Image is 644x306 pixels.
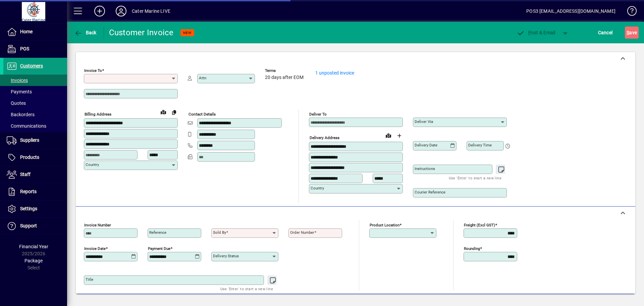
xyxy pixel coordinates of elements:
[3,86,67,97] a: Payments
[20,172,31,177] span: Staff
[183,31,192,35] span: NEW
[265,69,305,73] span: Terms
[220,285,273,293] mat-hint: Use 'Enter' to start a new line
[86,277,93,282] mat-label: Title
[415,166,435,171] mat-label: Instructions
[158,106,169,117] a: View on map
[596,27,614,39] button: Cancel
[394,130,405,141] button: Choose address
[89,5,110,17] button: Add
[132,6,170,16] div: Cater Marine LIVE
[20,206,37,211] span: Settings
[625,27,639,39] button: Save
[464,223,495,227] mat-label: Freight (excl GST)
[370,223,399,227] mat-label: Product location
[3,166,67,183] a: Staff
[7,123,46,129] span: Communications
[309,112,327,117] mat-label: Deliver To
[3,201,67,217] a: Settings
[213,230,226,235] mat-label: Sold by
[20,223,37,228] span: Support
[513,27,559,39] button: Post & Email
[74,30,97,35] span: Back
[526,6,615,16] div: POS3 [EMAIL_ADDRESS][DOMAIN_NAME]
[464,246,480,251] mat-label: Rounding
[3,41,67,57] a: POS
[383,130,394,141] a: View on map
[3,218,67,234] a: Support
[20,46,29,51] span: POS
[149,230,166,235] mat-label: Reference
[315,70,354,76] a: 1 unposted invoice
[3,120,67,132] a: Communications
[213,254,239,258] mat-label: Delivery status
[24,258,43,263] span: Package
[67,27,104,39] app-page-header-button: Back
[7,112,35,117] span: Backorders
[517,30,555,35] span: ost & Email
[311,186,324,190] mat-label: Country
[20,189,37,194] span: Reports
[3,149,67,166] a: Products
[169,107,179,118] button: Copy to Delivery address
[20,155,39,160] span: Products
[20,137,39,143] span: Suppliers
[3,109,67,120] a: Backorders
[19,244,48,249] span: Financial Year
[86,162,99,167] mat-label: Country
[415,190,445,194] mat-label: Courier Reference
[3,75,67,86] a: Invoices
[627,30,629,35] span: S
[84,246,106,251] mat-label: Invoice date
[20,63,43,69] span: Customers
[3,183,67,200] a: Reports
[290,230,314,235] mat-label: Order number
[20,29,33,34] span: Home
[415,119,433,124] mat-label: Deliver via
[84,223,111,227] mat-label: Invoice number
[148,246,170,251] mat-label: Payment due
[109,27,174,38] div: Customer Invoice
[84,68,102,73] mat-label: Invoice To
[199,76,206,80] mat-label: Attn
[7,89,32,94] span: Payments
[598,27,613,38] span: Cancel
[7,100,26,106] span: Quotes
[627,27,637,38] span: ave
[265,75,304,80] span: 20 days after EOM
[3,132,67,149] a: Suppliers
[3,24,67,40] a: Home
[110,5,132,17] button: Profile
[449,174,501,182] mat-hint: Use 'Enter' to start a new line
[622,1,636,23] a: Knowledge Base
[468,143,492,147] mat-label: Delivery time
[72,27,98,39] button: Back
[7,78,28,83] span: Invoices
[415,143,437,147] mat-label: Delivery date
[528,30,531,35] span: P
[3,97,67,109] a: Quotes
